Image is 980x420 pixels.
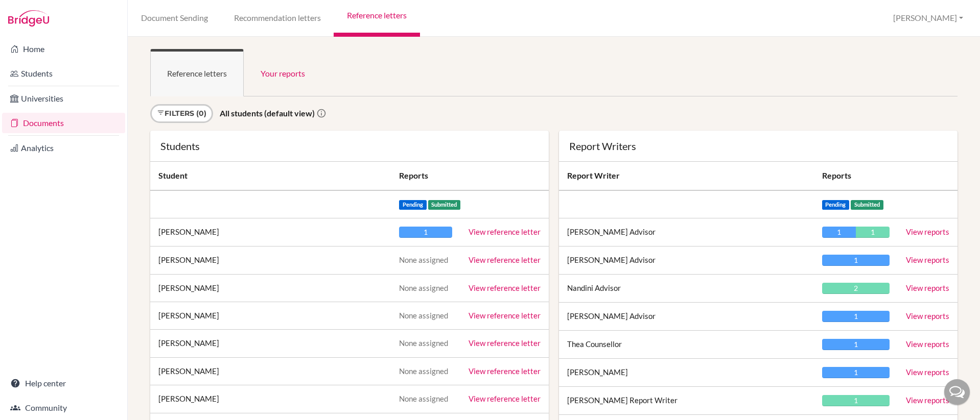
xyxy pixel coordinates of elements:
[469,394,541,403] a: View reference letter
[2,88,125,109] a: Universities
[906,255,949,264] a: View reports
[906,227,949,236] a: View reports
[399,394,448,403] span: None assigned
[8,10,49,27] img: Bridge-U
[399,338,448,348] span: None assigned
[399,200,427,210] span: Pending
[814,162,898,190] th: Reports
[469,311,541,320] a: View reference letter
[399,283,448,292] span: None assigned
[856,227,890,238] div: 1
[906,367,949,377] a: View reports
[822,283,890,294] div: 2
[822,255,890,266] div: 1
[469,283,541,292] a: View reference letter
[150,357,391,385] td: [PERSON_NAME]
[822,311,890,322] div: 1
[150,274,391,302] td: [PERSON_NAME]
[469,338,541,348] a: View reference letter
[399,366,448,376] span: None assigned
[150,330,391,357] td: [PERSON_NAME]
[150,385,391,413] td: [PERSON_NAME]
[244,49,322,96] a: Your reports
[906,396,949,405] a: View reports
[851,200,883,210] span: Submitted
[2,63,125,84] a: Students
[822,395,890,406] div: 1
[2,39,125,59] a: Home
[822,200,850,210] span: Pending
[2,373,125,393] a: Help center
[559,331,814,359] td: Thea Counsellor
[559,303,814,331] td: [PERSON_NAME] Advisor
[150,49,244,96] a: Reference letters
[569,141,947,151] div: Report Writers
[150,246,391,274] td: [PERSON_NAME]
[559,162,814,190] th: Report Writer
[469,366,541,376] a: View reference letter
[150,218,391,246] td: [PERSON_NAME]
[2,398,125,418] a: Community
[822,339,890,350] div: 1
[906,339,949,349] a: View reports
[559,218,814,246] td: [PERSON_NAME] Advisor
[559,359,814,387] td: [PERSON_NAME]
[399,227,452,238] div: 1
[391,162,549,190] th: Reports
[399,255,448,264] span: None assigned
[469,255,541,264] a: View reference letter
[150,302,391,329] td: [PERSON_NAME]
[220,108,315,118] strong: All students (default view)
[150,162,391,190] th: Student
[2,138,125,158] a: Analytics
[559,275,814,303] td: Nandini Advisor
[822,367,890,378] div: 1
[2,113,125,133] a: Documents
[822,227,856,238] div: 1
[889,9,968,28] button: [PERSON_NAME]
[906,311,949,320] a: View reports
[399,311,448,320] span: None assigned
[428,200,461,210] span: Submitted
[160,141,539,151] div: Students
[469,227,541,236] a: View reference letter
[906,283,949,292] a: View reports
[150,104,213,123] a: Filters (0)
[559,246,814,275] td: [PERSON_NAME] Advisor
[559,387,814,415] td: [PERSON_NAME] Report Writer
